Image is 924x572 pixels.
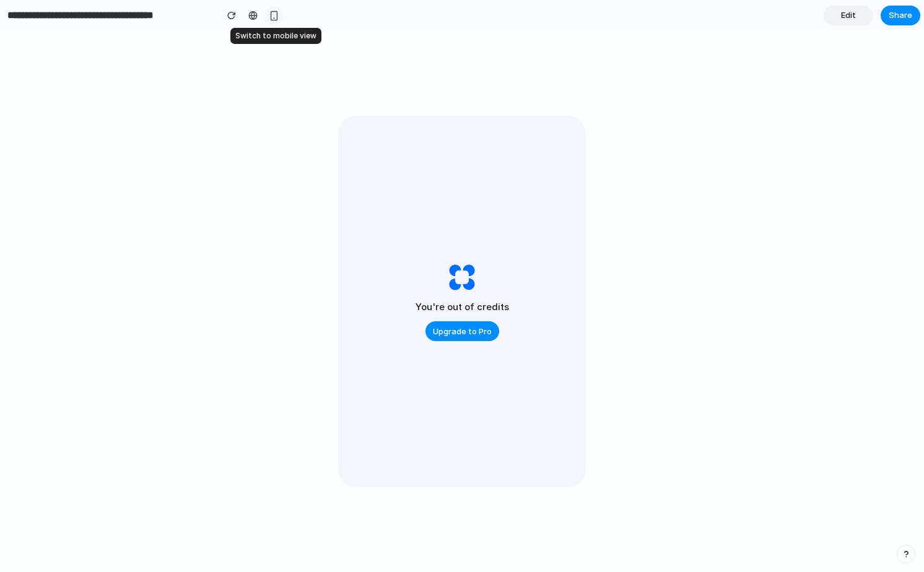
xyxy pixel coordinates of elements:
span: Edit [841,9,856,22]
span: Upgrade to Pro [433,326,492,338]
button: Share [881,6,920,25]
h2: You're out of credits [416,300,509,314]
a: Edit [824,6,873,25]
span: Share [889,9,912,22]
button: Upgrade to Pro [425,321,499,341]
div: Switch to mobile view [230,28,321,44]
